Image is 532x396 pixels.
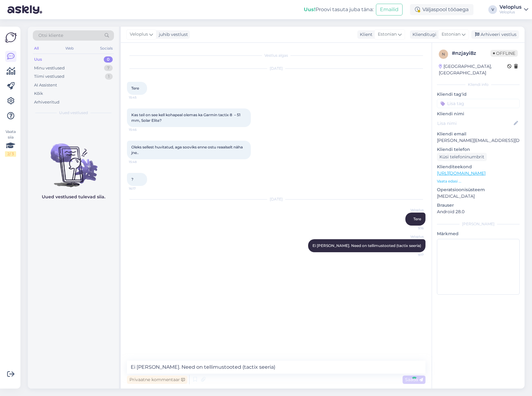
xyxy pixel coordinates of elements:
[437,131,520,137] p: Kliendi email
[437,120,512,127] input: Lisa nimi
[437,193,520,200] p: [MEDICAL_DATA]
[357,31,373,38] div: Klient
[491,50,518,57] span: Offline
[437,170,486,176] a: [URL][DOMAIN_NAME]
[59,110,88,116] span: Uued vestlused
[34,90,43,97] div: Kõik
[439,63,507,76] div: [GEOGRAPHIC_DATA], [GEOGRAPHIC_DATA]
[104,65,113,71] div: 7
[131,112,241,123] span: Kas teil on see kell kohapeal olemas ka Garmin tactix 8 – 51 mm, Solar Elite?
[413,217,421,221] span: Tere
[437,164,520,170] p: Klienditeekond
[129,127,152,132] span: 15:46
[5,129,16,157] div: Vaata siia
[499,5,521,10] div: Veloplus
[499,10,521,15] div: Veloplus
[127,196,425,202] div: [DATE]
[437,202,520,209] p: Brauser
[410,4,473,15] div: Väljaspool tööaega
[437,111,520,117] p: Kliendi nimi
[38,32,63,39] span: Otsi kliente
[437,82,520,87] div: Kliendi info
[499,5,528,15] a: VeloplusVeloplus
[304,7,316,12] b: Uus!
[400,253,424,257] span: 9:17
[129,160,152,164] span: 15:48
[34,73,64,80] div: Tiimi vestlused
[437,178,520,184] p: Vaata edasi ...
[400,234,424,239] span: Veloplus
[129,186,152,191] span: 16:17
[437,146,520,153] p: Kliendi telefon
[5,151,16,157] div: 2 / 3
[129,95,152,100] span: 15:45
[34,99,59,105] div: Arhiveeritud
[131,177,133,182] span: ?
[104,56,113,63] div: 0
[437,221,520,227] div: [PERSON_NAME]
[127,53,425,58] div: Vestlus algas
[488,5,497,14] div: V
[437,187,520,193] p: Operatsioonisüsteem
[156,31,188,38] div: juhib vestlust
[376,4,403,15] button: Emailid
[437,153,487,161] div: Küsi telefoninumbrit
[437,231,520,237] p: Märkmed
[400,226,424,231] span: 9:16
[437,91,520,98] p: Kliendi tag'id
[437,209,520,215] p: Android 28.0
[127,66,425,71] div: [DATE]
[304,6,373,13] div: Proovi tasuta juba täna:
[33,44,40,52] div: All
[130,31,148,38] span: Veloplus
[34,82,57,88] div: AI Assistent
[437,137,520,144] p: [PERSON_NAME][EMAIL_ADDRESS][DOMAIN_NAME]
[442,52,445,56] span: n
[410,31,436,38] div: Klienditugi
[378,31,397,38] span: Estonian
[452,50,491,57] div: # nzjayi8z
[312,243,421,248] span: Ei [PERSON_NAME]. Need on tellimustooted (tactix seeria)
[442,31,460,38] span: Estonian
[42,194,105,200] p: Uued vestlused tulevad siia.
[5,32,17,43] img: Askly Logo
[437,99,520,108] input: Lisa tag
[105,73,113,80] div: 1
[400,208,424,212] span: Veloplus
[131,145,244,155] span: Oleks sellest huvitatud, aga sooviks enne ostu reaalselt näha jne..
[34,56,42,63] div: Uus
[64,44,75,52] div: Web
[34,65,65,71] div: Minu vestlused
[131,86,139,90] span: Tere
[28,132,119,188] img: No chats
[99,44,114,52] div: Socials
[471,30,519,39] div: Arhiveeri vestlus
